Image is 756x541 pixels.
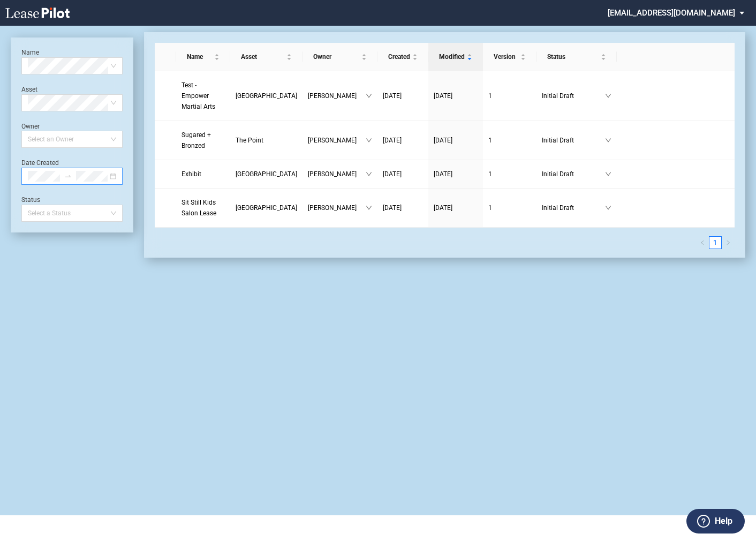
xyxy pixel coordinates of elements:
[488,202,531,213] a: 1
[313,51,359,62] span: Owner
[236,204,297,212] span: Linden Square
[605,205,611,211] span: down
[488,92,492,100] span: 1
[383,92,402,100] span: [DATE]
[434,170,452,178] span: [DATE]
[542,91,605,101] span: Initial Draft
[488,135,531,146] a: 1
[366,205,372,211] span: down
[383,91,423,101] a: [DATE]
[686,509,745,534] button: Help
[488,170,492,178] span: 1
[542,169,605,179] span: Initial Draft
[722,236,735,249] button: right
[236,170,297,178] span: Andorra
[536,43,617,71] th: Status
[542,202,605,213] span: Initial Draft
[182,81,215,110] span: Test - Empower Martial Arts
[182,130,225,151] a: Sugared + Bronzed
[182,197,225,219] a: Sit Still Kids Salon Lease
[439,51,465,62] span: Modified
[303,43,377,71] th: Owner
[241,51,284,62] span: Asset
[182,170,201,178] span: Exhibit
[696,236,709,249] li: Previous Page
[434,135,478,146] a: [DATE]
[709,236,722,249] li: 1
[308,202,366,213] span: [PERSON_NAME]
[428,43,483,71] th: Modified
[383,137,402,144] span: [DATE]
[308,135,366,146] span: [PERSON_NAME]
[236,91,297,101] a: [GEOGRAPHIC_DATA]
[488,91,531,101] a: 1
[236,135,297,146] a: The Point
[605,137,611,144] span: down
[366,93,372,99] span: down
[488,137,492,144] span: 1
[725,240,731,245] span: right
[488,204,492,212] span: 1
[383,169,423,179] a: [DATE]
[64,172,72,180] span: swap-right
[21,123,40,130] label: Owner
[483,43,536,71] th: Version
[434,169,478,179] a: [DATE]
[696,236,709,249] button: left
[434,204,452,212] span: [DATE]
[700,240,705,245] span: left
[182,199,216,217] span: Sit Still Kids Salon Lease
[21,49,39,56] label: Name
[187,51,212,62] span: Name
[383,135,423,146] a: [DATE]
[230,43,303,71] th: Asset
[21,196,40,204] label: Status
[547,51,599,62] span: Status
[176,43,230,71] th: Name
[21,86,37,93] label: Asset
[383,204,402,212] span: [DATE]
[383,202,423,213] a: [DATE]
[236,137,263,144] span: The Point
[488,169,531,179] a: 1
[434,202,478,213] a: [DATE]
[308,91,366,101] span: [PERSON_NAME]
[182,131,211,149] span: Sugared + Bronzed
[182,80,225,112] a: Test - Empower Martial Arts
[605,171,611,177] span: down
[709,237,721,249] a: 1
[388,51,410,62] span: Created
[366,171,372,177] span: down
[434,92,452,100] span: [DATE]
[434,91,478,101] a: [DATE]
[308,169,366,179] span: [PERSON_NAME]
[542,135,605,146] span: Initial Draft
[715,514,732,528] label: Help
[377,43,428,71] th: Created
[605,93,611,99] span: down
[236,92,297,100] span: Crow Canyon Commons
[494,51,518,62] span: Version
[434,137,452,144] span: [DATE]
[236,169,297,179] a: [GEOGRAPHIC_DATA]
[64,172,72,180] span: to
[21,159,59,167] label: Date Created
[722,236,735,249] li: Next Page
[366,137,372,144] span: down
[236,202,297,213] a: [GEOGRAPHIC_DATA]
[383,170,402,178] span: [DATE]
[182,169,225,179] a: Exhibit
